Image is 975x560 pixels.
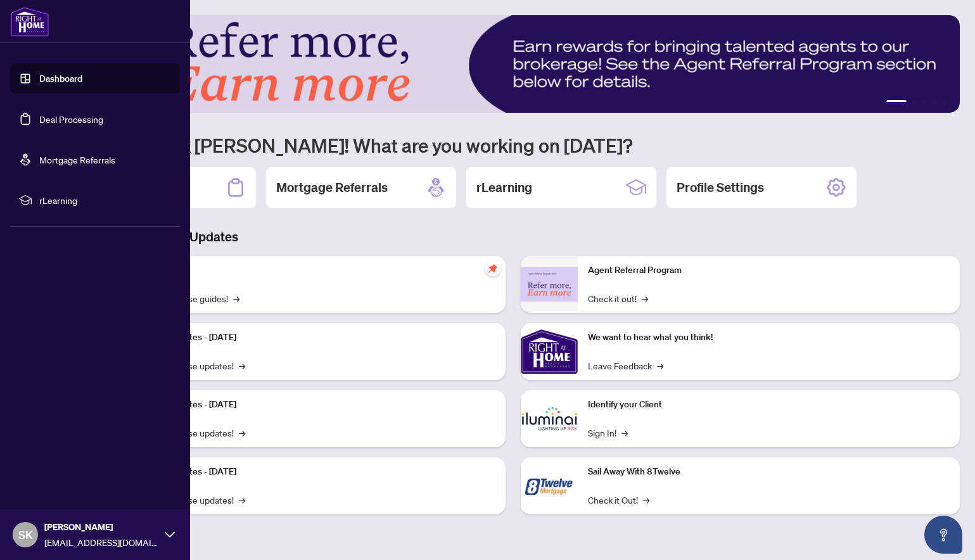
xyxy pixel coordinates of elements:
img: Identify your Client [521,390,578,447]
img: Agent Referral Program [521,267,578,302]
h2: rLearning [476,179,532,196]
button: 4 [932,100,937,105]
span: rLearning [39,193,171,207]
button: Open asap [924,516,962,554]
img: Sail Away With 8Twelve [521,457,578,514]
p: Agent Referral Program [588,264,950,277]
p: Platform Updates - [DATE] [133,465,495,479]
span: → [643,493,649,507]
span: → [239,426,245,440]
span: [PERSON_NAME] [44,520,158,534]
span: pushpin [485,261,500,276]
a: Check it out!→ [588,291,648,305]
p: Sail Away With 8Twelve [588,465,950,479]
a: Dashboard [39,73,82,84]
p: We want to hear what you think! [588,331,950,345]
h3: Brokerage & Industry Updates [66,228,960,246]
button: 3 [922,100,927,105]
span: → [233,291,239,305]
span: → [642,291,648,305]
img: Slide 0 [66,15,960,113]
span: → [657,359,663,372]
span: → [239,493,245,507]
span: SK [18,526,33,544]
button: 2 [912,100,917,105]
a: Mortgage Referrals [39,154,115,165]
h2: Profile Settings [677,179,764,196]
p: Identify your Client [588,398,950,412]
p: Platform Updates - [DATE] [133,398,495,412]
img: logo [10,6,49,37]
p: Self-Help [133,264,495,277]
button: 5 [942,100,947,105]
span: → [239,359,245,372]
span: [EMAIL_ADDRESS][DOMAIN_NAME] [44,535,158,549]
img: We want to hear what you think! [521,323,578,380]
h2: Mortgage Referrals [276,179,388,196]
p: Platform Updates - [DATE] [133,331,495,345]
a: Deal Processing [39,113,103,125]
span: → [621,426,628,440]
a: Check it Out!→ [588,493,649,507]
a: Leave Feedback→ [588,359,663,372]
a: Sign In!→ [588,426,628,440]
button: 1 [886,100,907,105]
h1: Welcome back [PERSON_NAME]! What are you working on [DATE]? [66,133,960,157]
